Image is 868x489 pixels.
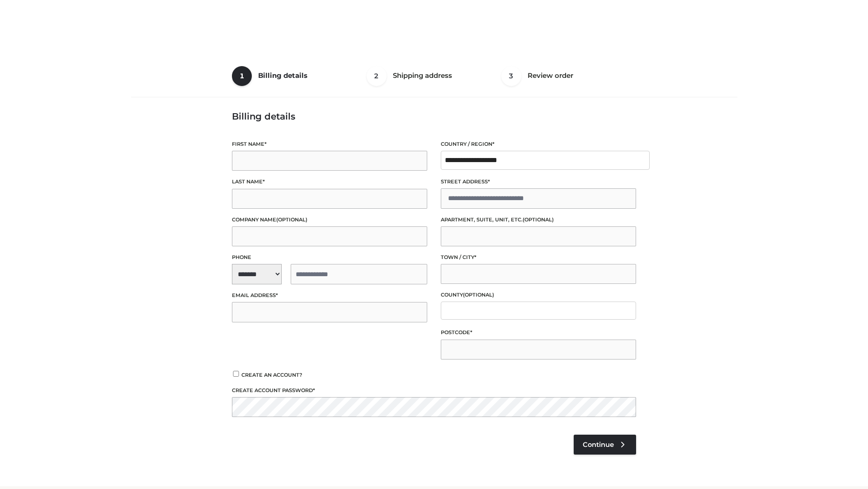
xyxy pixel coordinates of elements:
label: County [441,291,636,299]
span: Review order [528,71,573,80]
label: Town / City [441,253,636,262]
label: Street address [441,177,636,186]
span: (optional) [276,216,307,223]
span: (optional) [523,216,554,223]
span: 2 [367,66,387,86]
span: Create an account? [241,372,302,378]
label: Postcode [441,328,636,337]
h3: Billing details [232,111,636,122]
label: First name [232,140,427,149]
label: Country / Region [441,140,636,149]
label: Company name [232,216,427,224]
a: Continue [574,435,636,455]
span: 1 [232,66,252,86]
label: Apartment, suite, unit, etc. [441,216,636,224]
label: Create account password [232,386,636,395]
input: Create an account? [232,371,240,377]
span: Shipping address [393,71,452,80]
label: Phone [232,253,427,262]
label: Last name [232,177,427,186]
span: Billing details [258,71,307,80]
label: Email address [232,291,427,300]
span: 3 [501,66,521,86]
span: Continue [583,441,614,449]
span: (optional) [463,292,494,298]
